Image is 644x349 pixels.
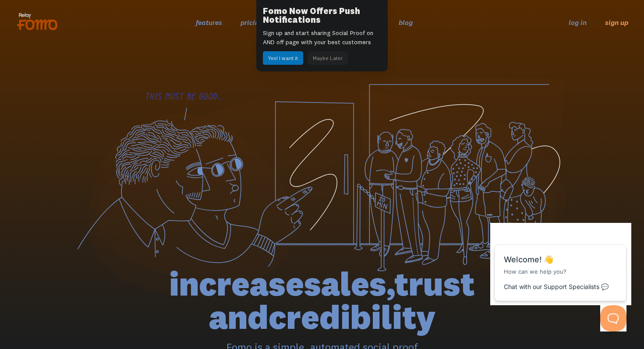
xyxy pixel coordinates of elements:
button: Maybe Later [308,51,348,65]
p: Sign up and start sharing Social Proof on AND off page with your best customers [263,28,381,47]
iframe: Help Scout Beacon - Open [600,305,626,331]
a: log in [569,18,587,27]
a: pricing [241,18,263,27]
a: blog [399,18,413,27]
h1: increase sales, trust and credibility [119,267,525,334]
h3: Fomo Now Offers Push Notifications [263,7,381,24]
a: sign up [605,18,628,27]
a: features [196,18,222,27]
iframe: Help Scout Beacon - Messages and Notifications [490,223,631,305]
button: Yes! I want it [263,51,303,65]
